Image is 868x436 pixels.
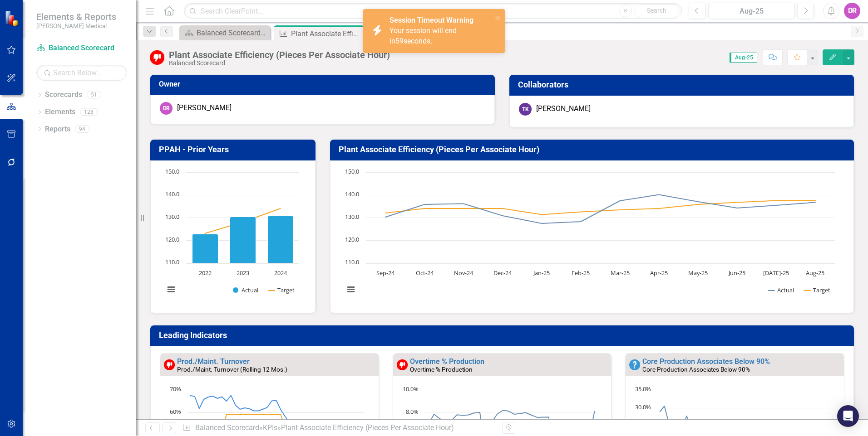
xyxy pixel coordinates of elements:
[345,213,359,221] text: 130.0
[345,283,357,296] button: View chart menu, Chart
[519,103,532,116] div: TK
[345,190,359,198] text: 140.0
[340,168,845,304] div: Chart. Highcharts interactive chart.
[268,216,294,263] path: 2024, 130.8. Actual.
[634,5,680,17] button: Search
[184,3,682,19] input: Search ClearPoint...
[688,269,708,277] text: May-25
[45,107,75,117] a: Elements
[45,90,82,100] a: Scorecards
[159,80,489,88] h3: Owner
[197,27,268,39] div: Balanced Scorecard Welcome Page
[518,80,848,89] h3: Collaborators
[36,11,116,22] span: Elements & Reports
[410,357,484,366] a: Overtime % Production
[164,359,175,370] img: Below Target
[165,235,179,243] text: 120.0
[415,269,434,277] text: Oct-24
[75,125,89,133] div: 94
[390,26,457,45] span: Your session will end in seconds.
[536,104,591,114] div: [PERSON_NAME]
[728,269,745,277] text: Jun-25
[177,103,232,113] div: [PERSON_NAME]
[192,216,294,263] g: Actual, series 1 of 2. Bar series with 3 bars.
[170,407,181,416] text: 60%
[169,60,390,67] div: Balanced Scorecard
[169,50,390,60] div: Plant Associate Efficiency (Pieces Per Associate Hour)
[5,10,20,26] img: ClearPoint Strategy
[730,53,757,63] span: Aug-25
[199,269,212,277] text: 2022
[87,91,101,99] div: 51
[291,28,362,39] div: Plant Associate Efficiency (Pieces Per Associate Hour)
[237,269,249,277] text: 2023
[395,37,404,45] span: 59
[345,258,359,266] text: 110.0
[165,258,179,266] text: 110.0
[711,6,792,17] div: Aug-25
[160,168,304,304] svg: Interactive chart
[192,234,218,263] path: 2022, 122.7. Actual.
[345,167,359,175] text: 150.0
[339,145,849,154] h3: Plant Associate Efficiency (Pieces Per Associate Hour)
[159,145,310,154] h3: PPAH - Prior Years
[36,22,116,29] small: [PERSON_NAME] Medical
[160,102,173,115] div: DR
[376,269,395,277] text: Sep-24
[647,7,666,14] span: Search
[768,286,794,294] button: Show Actual
[268,286,295,294] button: Show Target
[397,359,408,370] img: Below Target
[635,403,651,411] text: 30.0%
[274,269,287,277] text: 2024
[177,366,287,373] small: Prod./Maint. Turnover (Rolling 12 Mos.)
[36,65,127,81] input: Search Below...
[804,286,831,294] button: Show Target
[403,385,419,393] text: 10.0%
[844,3,860,19] button: DR
[150,50,164,65] img: Below Target
[45,124,70,135] a: Reports
[345,235,359,243] text: 120.0
[233,286,258,294] button: Show Actual
[629,359,640,370] img: No Information
[610,269,629,277] text: Mar-25
[177,357,250,366] a: Prod./Maint. Turnover
[165,213,179,221] text: 130.0
[36,43,127,53] a: Balanced Scorecard
[763,269,789,277] text: [DATE]-25
[708,3,795,19] button: Aug-25
[281,423,454,432] div: Plant Associate Efficiency (Pieces Per Associate Hour)
[533,269,550,277] text: Jan-25
[195,423,259,432] a: Balanced Scorecard
[572,269,590,277] text: Feb-25
[635,385,651,393] text: 35.0%
[650,269,668,277] text: Apr-25
[80,108,98,116] div: 128
[263,423,277,432] a: KPIs
[454,269,473,277] text: Nov-24
[410,366,473,373] small: Overtime % Production
[493,269,512,277] text: Dec-24
[165,283,178,296] button: View chart menu, Chart
[340,168,839,304] svg: Interactive chart
[390,16,473,24] strong: Session Timeout Warning
[642,366,750,373] small: Core Production Associates Below 90%
[182,423,495,433] div: » »
[642,357,770,366] a: Core Production Associates Below 90%
[165,190,179,198] text: 140.0
[806,269,824,277] text: Aug-25
[406,407,419,416] text: 8.0%
[170,385,181,393] text: 70%
[230,217,256,263] path: 2023, 130.3. Actual.
[495,13,501,23] button: close
[182,27,268,39] a: Balanced Scorecard Welcome Page
[837,405,859,427] div: Open Intercom Messenger
[159,331,848,340] h3: Leading Indicators
[165,167,179,175] text: 150.0
[160,168,306,304] div: Chart. Highcharts interactive chart.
